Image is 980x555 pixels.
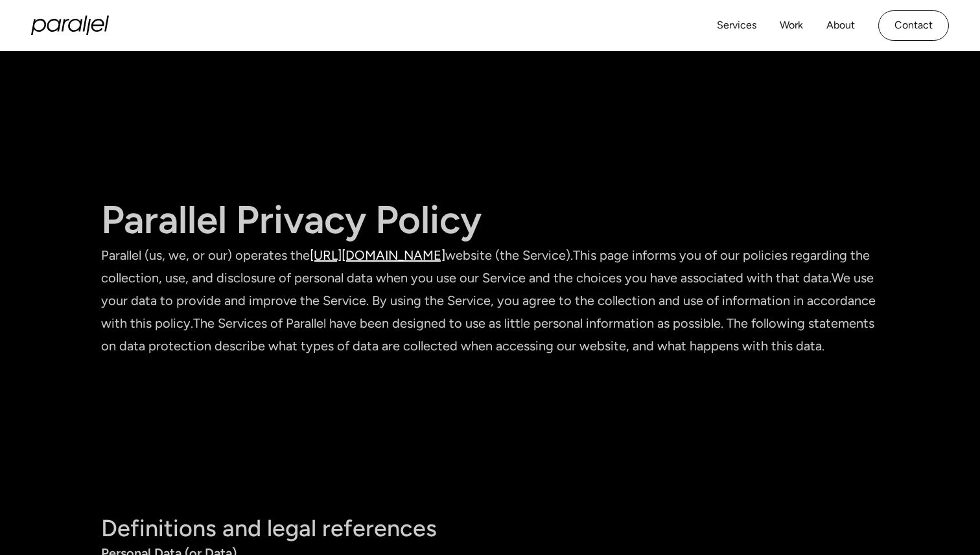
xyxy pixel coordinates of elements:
[310,247,445,263] a: [URL][DOMAIN_NAME]
[878,10,949,41] a: Contact
[101,244,879,357] p: Parallel (us, we, or our) operates the website (the Service).This page informs you of our policie...
[826,16,855,35] a: About
[780,16,803,35] a: Work
[31,16,109,35] a: home
[101,513,879,544] h2: Definitions and legal references
[717,16,756,35] a: Services
[101,196,879,244] h1: Parallel Privacy Policy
